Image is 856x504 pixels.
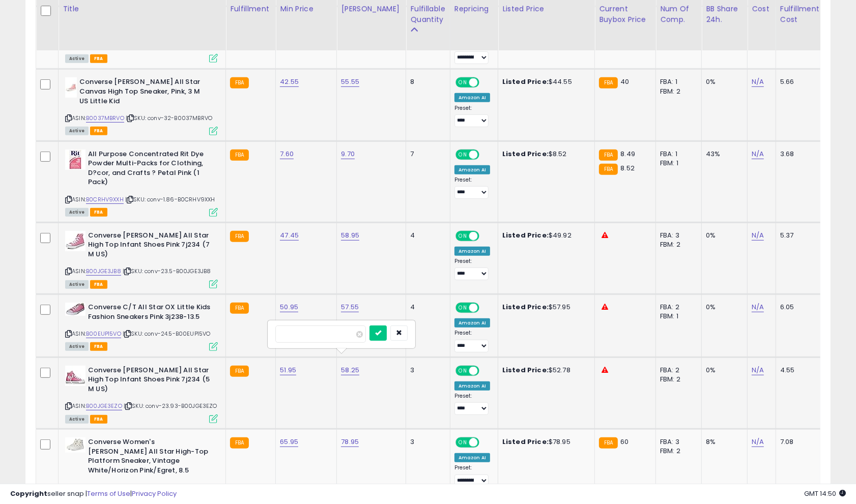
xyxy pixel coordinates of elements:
[88,231,212,262] b: Converse [PERSON_NAME] All Star High Top Infant Shoes Pink 7j234 (7 M US)
[660,77,694,86] div: FBA: 1
[780,77,816,86] div: 5.66
[599,437,618,449] small: FBA
[477,231,494,240] span: OFF
[706,366,739,375] div: 0%
[65,366,218,422] div: ASIN:
[752,365,764,375] a: N/A
[706,303,739,312] div: 0%
[65,303,85,316] img: 417aO9GkGkL._SL40_.jpg
[660,150,694,159] div: FBA: 1
[477,438,494,447] span: OFF
[10,489,47,498] strong: Copyright
[341,149,355,159] a: 9.70
[341,365,359,375] a: 58.25
[752,149,764,159] a: N/A
[90,54,107,63] span: FBA
[620,163,635,173] span: 8.52
[454,453,490,462] div: Amazon AI
[65,15,218,62] div: ASIN:
[502,77,587,86] div: $44.55
[660,375,694,384] div: FBM: 2
[90,342,107,351] span: FBA
[63,4,221,14] div: Title
[706,437,739,447] div: 8%
[502,303,587,312] div: $57.95
[123,267,211,275] span: | SKU: conv-23.5-B00JGE3JB8
[599,77,618,88] small: FBA
[10,489,177,499] div: seller snap | |
[280,365,296,375] a: 51.95
[341,230,359,241] a: 58.95
[502,150,587,159] div: $8.52
[456,438,469,447] span: ON
[660,366,694,375] div: FBA: 2
[599,150,618,161] small: FBA
[502,302,549,312] b: Listed Price:
[410,4,445,25] div: Fulfillable Quantity
[86,330,121,338] a: B00EUP15VO
[477,366,494,375] span: OFF
[230,303,249,314] small: FBA
[341,77,359,87] a: 55.55
[341,4,402,14] div: [PERSON_NAME]
[87,489,130,498] a: Terms of Use
[752,437,764,447] a: N/A
[454,330,490,352] div: Preset:
[126,114,212,122] span: | SKU: conv-32-B0037MBRVO
[454,165,490,174] div: Amazon AI
[230,4,271,14] div: Fulfillment
[502,437,587,447] div: $78.95
[454,93,490,102] div: Amazon AI
[502,365,549,375] b: Listed Price:
[780,437,816,447] div: 7.08
[502,437,549,447] b: Listed Price:
[410,366,442,375] div: 3
[230,150,249,161] small: FBA
[280,230,299,241] a: 47.45
[125,195,215,203] span: | SKU: conv-1.86-B0CRHV9XXH
[65,231,218,287] div: ASIN:
[780,303,816,312] div: 6.05
[230,437,249,449] small: FBA
[780,231,816,240] div: 5.37
[86,402,122,410] a: B00JGE3EZO
[124,402,217,410] span: | SKU: conv-23.93-B00JGE3EZO
[454,4,494,14] div: Repricing
[65,150,85,170] img: 51YT2x1rwBL._SL40_.jpg
[706,4,743,25] div: BB Share 24h.
[456,150,469,159] span: ON
[599,164,618,175] small: FBA
[502,231,587,240] div: $49.92
[502,77,549,86] b: Listed Price:
[502,149,549,159] b: Listed Price:
[804,489,846,498] span: 2025-08-16 14:50 GMT
[454,42,490,65] div: Preset:
[454,258,490,281] div: Preset:
[132,489,177,498] a: Privacy Policy
[341,302,359,312] a: 57.55
[706,150,739,159] div: 43%
[752,77,764,87] a: N/A
[410,150,442,159] div: 7
[65,303,218,350] div: ASIN:
[454,176,490,199] div: Preset:
[780,150,816,159] div: 3.68
[280,302,298,312] a: 50.95
[79,77,203,108] b: Converse [PERSON_NAME] All Star Canvas High Top Sneaker, Pink, 3 M US Little Kid
[477,78,494,87] span: OFF
[230,366,249,377] small: FBA
[454,393,490,416] div: Preset:
[660,447,694,456] div: FBM: 2
[660,303,694,312] div: FBA: 2
[410,303,442,312] div: 4
[280,4,332,14] div: Min Price
[65,208,89,217] span: All listings currently available for purchase on Amazon
[502,366,587,375] div: $52.78
[65,280,89,289] span: All listings currently available for purchase on Amazon
[454,464,490,487] div: Preset:
[88,437,212,478] b: Converse Women's [PERSON_NAME] All Star High-Top Platform Sneaker, Vintage White/Horizon Pink/Egr...
[230,77,249,88] small: FBA
[660,159,694,168] div: FBM: 1
[88,366,212,397] b: Converse [PERSON_NAME] All Star High Top Infant Shoes Pink 7j234 (5 M US)
[456,366,469,375] span: ON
